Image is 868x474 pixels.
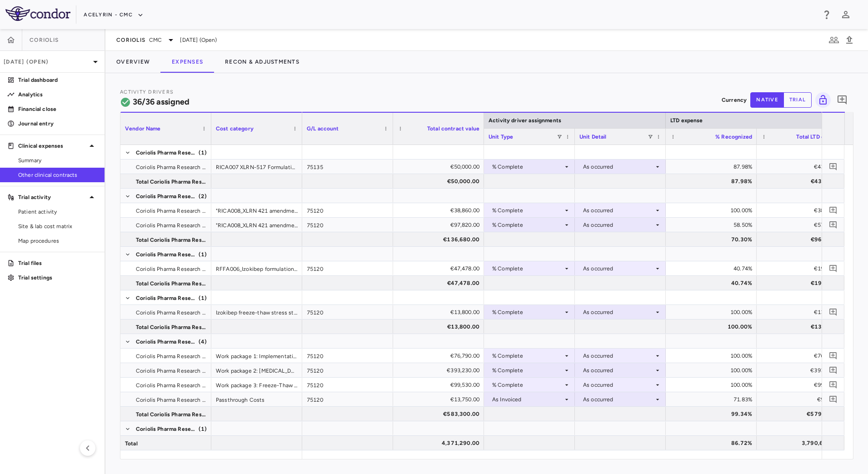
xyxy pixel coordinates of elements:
div: As occurred [583,392,654,407]
div: 100.00% [674,363,752,378]
div: 75120 [302,203,393,217]
span: Coriolis Pharma Research GmbH - PO-1475 [136,189,198,204]
div: €13,800.00 [765,319,843,334]
button: Recon & Adjustments [214,51,310,73]
div: 40.74% [674,276,752,290]
div: As occurred [583,349,654,363]
div: As Invoiced [492,392,563,407]
div: 87.98% [674,174,752,189]
div: % Complete [492,378,563,392]
span: LTD expense [670,117,703,124]
div: % Complete [492,349,563,363]
div: 75120 [302,392,393,406]
span: Coriolis Pharma Research GmbH - PO-188 [136,378,206,393]
button: trial [783,92,812,108]
p: Trial files [18,259,97,267]
div: % Complete [492,363,563,378]
span: Unit Detail [579,134,607,140]
div: 100.00% [674,319,752,334]
span: Total Coriolis Pharma Research GmbH - PO-1475 [136,233,206,247]
span: Site & lab cost matrix [18,222,97,230]
div: % Complete [492,160,563,174]
div: As occurred [583,160,654,174]
button: Expenses [161,51,214,73]
div: 100.00% [674,203,752,218]
div: % Complete [492,218,563,232]
div: Izokibep freeze-thaw stress study of drug substance in Pall bags and [MEDICAL_DATA] screening stu... [211,305,302,319]
div: €19,342.54 [765,276,843,290]
button: Acelyrin - CMC [84,8,144,22]
div: €136,680.00 [401,232,479,247]
div: 100.00% [674,378,752,392]
svg: Add comment [829,380,838,389]
span: (1) [199,291,207,305]
span: % Recognized [715,134,752,140]
div: 99.34% [674,407,752,421]
span: (4) [199,334,207,349]
div: €97,820.00 [401,218,479,232]
div: 58.50% [674,218,752,232]
button: Add comment [834,92,850,108]
span: (1) [199,247,207,262]
span: Total contract value [427,125,479,132]
div: €393,230.00 [401,363,479,378]
button: Add comment [827,393,839,405]
p: Journal entry [18,120,97,128]
span: Coriolis Pharma Research GmbH - PO-1628 [136,291,198,305]
span: Coriolis Pharma Research GmbH - PO-188 [136,393,206,407]
button: Add comment [827,262,839,274]
span: Total Coriolis Pharma Research GmbH - PO-1474 [136,175,206,189]
div: As occurred [583,203,654,218]
span: Coriolis Pharma Research GmbH - PO-188 [136,334,198,349]
div: 70.30% [674,232,752,247]
span: Other clinical contracts [18,171,97,179]
p: Trial activity [18,193,86,201]
button: Add comment [827,349,839,362]
h6: 36/36 assigned [133,96,190,108]
span: Vendor Name [125,125,161,132]
button: Add comment [827,160,839,173]
div: €99,530.00 [765,378,843,392]
div: As occurred [583,305,654,319]
div: €76,790.00 [765,349,843,363]
div: €47,478.00 [401,261,479,276]
div: RICA007 XLRN-517 Formulation stability study - change order requested to include pass through cos... [211,160,302,174]
span: Coriolis Pharma Research GmbH - PO-188 [136,364,206,378]
div: Passthrough Costs [211,392,302,406]
div: % Complete [492,305,563,319]
span: (1) [199,145,207,160]
div: As occurred [583,363,654,378]
span: Coriolis Pharma Research GmbH - PO-1474 [136,160,206,175]
div: €393,230.00 [765,363,843,378]
div: €13,750.00 [401,392,479,407]
span: Coriolis Pharma Research GmbH - PO-1973 [136,422,198,436]
div: 75120 [302,261,393,275]
div: 40.74% [674,261,752,276]
span: Activity Drivers [120,89,174,95]
span: Coriolis [30,36,59,44]
span: Total [125,436,138,451]
div: Work package 1: Implementation of additional analytical methods [211,349,302,363]
div: 75120 [302,218,393,232]
svg: Add comment [829,264,838,273]
div: "RICA008_XLRN 421 amendment #1 includes pass-through costs." [211,218,302,232]
p: Financial close [18,105,97,113]
svg: Add comment [829,351,838,360]
span: Total Coriolis Pharma Research GmbH - PO-188 [136,407,206,422]
span: Summary [18,156,97,165]
p: Trial settings [18,274,97,282]
span: CMC [149,36,162,44]
span: Patient activity [18,208,97,216]
p: Analytics [18,90,97,99]
span: [DATE] (Open) [180,36,217,44]
svg: Add comment [829,162,838,171]
span: You do not have permission to lock or unlock grids [812,92,831,108]
div: €13,800.00 [401,305,479,319]
div: €38,860.00 [765,203,843,218]
div: RFFA006_Izokibep formulation development acitivities_Amendment #2 for freeze thaw study design ch... [211,261,302,275]
span: G/L account [307,125,339,132]
div: % Complete [492,261,563,276]
div: €57,224.70 [765,218,843,232]
div: 100.00% [674,305,752,319]
div: 4,371,290.00 [401,436,479,450]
